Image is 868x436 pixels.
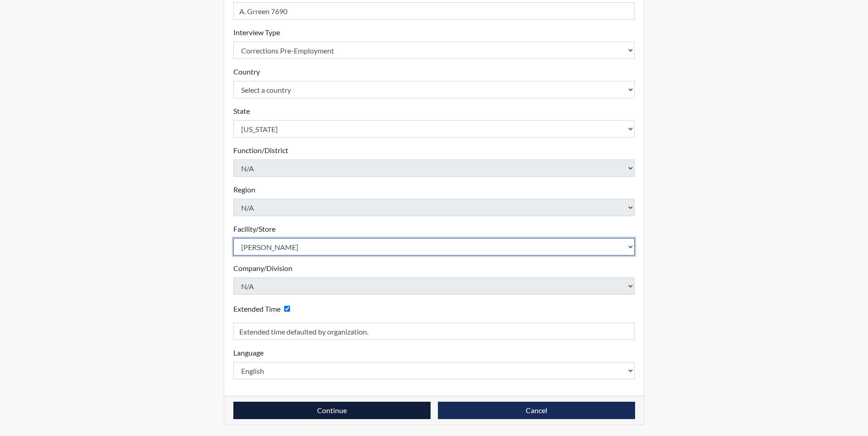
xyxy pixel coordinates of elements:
label: Region [233,184,255,195]
label: Extended Time [233,303,280,314]
label: Function/District [233,145,288,156]
label: Language [233,347,264,358]
input: Reason for Extension [233,323,635,340]
div: Checking this box will provide the interviewee with an accomodation of extra time to answer each ... [233,302,294,315]
label: Interview Type [233,27,280,38]
input: Insert a Registration ID, which needs to be a unique alphanumeric value for each interviewee [233,2,635,20]
label: Company/Division [233,263,292,274]
button: Continue [233,402,431,419]
label: Country [233,66,260,77]
label: State [233,106,250,117]
label: Facility/Store [233,223,275,234]
button: Cancel [438,402,635,419]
